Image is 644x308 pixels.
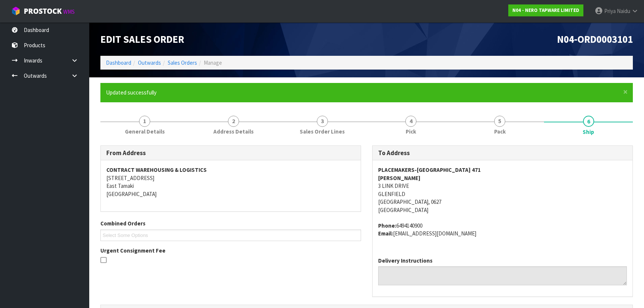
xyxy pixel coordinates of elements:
span: 5 [494,116,505,127]
span: Ship [583,128,594,136]
span: Pack [494,128,506,135]
img: cube-alt.png [11,6,20,16]
label: Urgent Consignment Fee [100,247,165,254]
span: Sales Order Lines [300,128,345,135]
address: [STREET_ADDRESS] East Tamaki [GEOGRAPHIC_DATA] [106,166,355,198]
strong: phone [378,222,396,229]
span: Address Details [213,128,254,135]
strong: N04 - NERO TAPWARE LIMITED [512,7,579,13]
span: 3 [317,116,328,127]
span: General Details [125,128,165,135]
h3: To Address [378,150,627,157]
a: N04 - NERO TAPWARE LIMITED [508,4,583,16]
h3: From Address [106,150,355,157]
a: Outwards [138,59,161,66]
span: Edit Sales Order [100,33,184,45]
span: Updated successfully [106,89,157,96]
strong: PLACEMAKERS-[GEOGRAPHIC_DATA] 471 [378,166,481,173]
span: 1 [139,116,150,127]
a: Sales Orders [168,59,197,66]
label: Delivery Instructions [378,257,432,264]
span: 6 [583,116,594,127]
span: × [623,87,628,97]
span: 4 [405,116,416,127]
span: Pick [406,128,416,135]
span: 2 [228,116,239,127]
span: Manage [204,59,222,66]
span: N04-ORD0003101 [557,33,633,45]
span: Naidu [617,7,630,15]
strong: [PERSON_NAME] [378,174,421,182]
address: 6494140900 [EMAIL_ADDRESS][DOMAIN_NAME] [378,222,627,238]
address: 3 LINK DRIVE GLENFIELD [GEOGRAPHIC_DATA], 0627 [GEOGRAPHIC_DATA] [378,166,627,214]
strong: CONTRACT WAREHOUSING & LOGISTICS [106,166,207,173]
span: Priya [604,7,616,15]
span: ProStock [24,6,62,16]
small: WMS [63,8,75,15]
strong: email [378,230,393,237]
a: Dashboard [106,59,131,66]
label: Combined Orders [100,219,145,227]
